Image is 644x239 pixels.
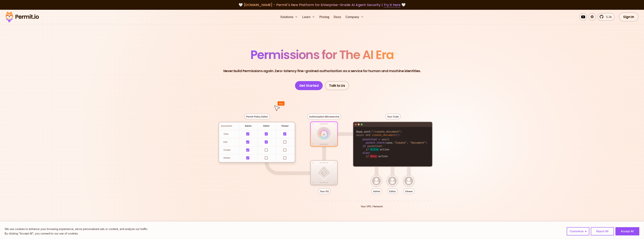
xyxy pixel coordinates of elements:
[223,68,421,74] p: Never build Permissions again. Zero-latency fine-grained authorization as a service for human and...
[615,227,639,235] button: Accept All
[344,13,365,21] button: Company
[567,227,589,235] button: Customize
[4,11,41,23] img: Permit logo
[597,13,614,21] a: 5.3k
[619,12,638,21] a: Sign In
[301,13,316,21] button: Learn
[5,231,148,236] p: By clicking "Accept All", you consent to our use of cookies.
[318,13,331,21] a: Pricing
[279,13,299,21] button: Solutions
[604,15,612,19] span: 5.3k
[325,81,349,90] a: Talk to Us
[332,13,342,21] a: Docs
[5,227,148,231] p: We use cookies to enhance your browsing experience, serve personalized ads or content, and analyz...
[384,2,401,7] a: Try it here
[244,2,401,7] span: [DOMAIN_NAME] - Permit's New Platform for Enterprise-Grade AI Agent Security |
[250,46,394,63] span: Permissions for The AI Era
[295,81,323,90] a: Get Started
[591,227,614,235] button: Reject All
[9,2,635,8] div: 🤍 🤍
